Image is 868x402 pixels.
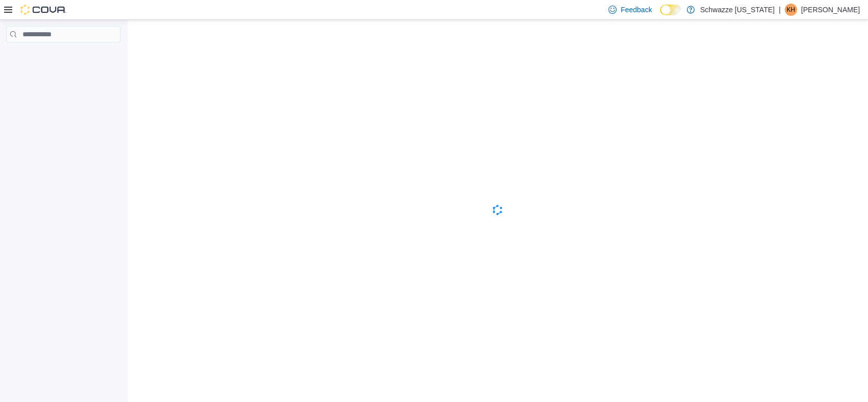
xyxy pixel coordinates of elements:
[660,5,681,15] input: Dark Mode
[787,4,795,16] span: KH
[785,4,797,16] div: Krystal Hernandez
[801,4,860,16] p: [PERSON_NAME]
[20,5,66,15] img: Cova
[779,4,781,16] p: |
[6,44,121,69] nav: Complex example
[621,5,652,15] span: Feedback
[700,4,774,16] p: Schwazze [US_STATE]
